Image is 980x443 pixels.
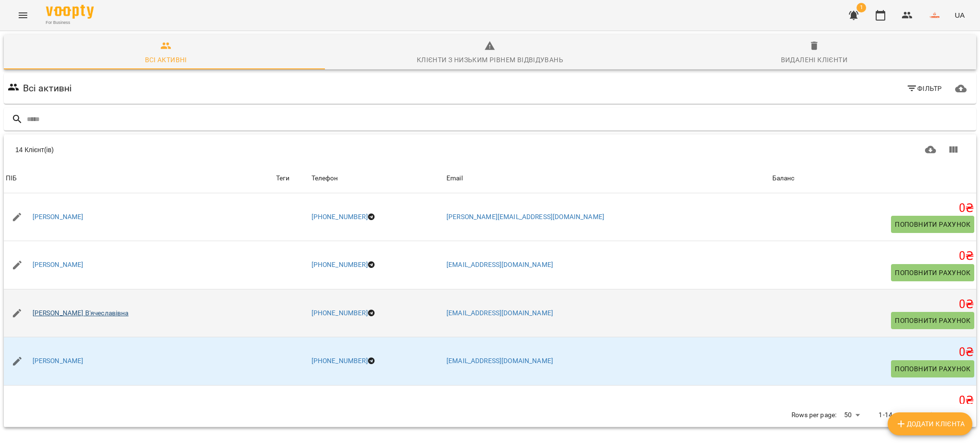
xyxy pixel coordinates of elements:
button: Додати клієнта [888,412,972,435]
img: 86f377443daa486b3a215227427d088a.png [928,9,941,22]
span: Email [446,173,768,184]
button: Поповнити рахунок [891,216,974,233]
div: 50 [840,408,863,422]
div: Видалені клієнти [781,54,847,66]
a: [EMAIL_ADDRESS][DOMAIN_NAME] [446,309,553,317]
div: Table Toolbar [4,134,976,165]
h5: 0 ₴ [772,297,974,312]
p: 1-14 of 14 [879,410,909,420]
div: Телефон [312,173,338,184]
a: [PERSON_NAME] [33,212,84,222]
a: [PHONE_NUMBER] [312,357,368,365]
div: Клієнти з низьким рівнем відвідувань [417,54,563,66]
a: [PERSON_NAME] [33,260,84,270]
h5: 0 ₴ [772,393,974,408]
img: Voopty Logo [46,5,94,19]
span: Додати клієнта [895,418,965,430]
button: Поповнити рахунок [891,360,974,377]
div: Sort [772,173,795,184]
span: Телефон [312,173,443,184]
div: Sort [312,173,338,184]
a: [EMAIL_ADDRESS][DOMAIN_NAME] [446,357,553,365]
h5: 0 ₴ [772,249,974,264]
a: [PHONE_NUMBER] [312,261,368,268]
h6: Всі активні [23,81,72,96]
button: UA [951,6,969,24]
div: Email [446,173,463,184]
a: [PHONE_NUMBER] [312,213,368,221]
button: Фільтр [902,80,946,97]
button: Поповнити рахунок [891,312,974,329]
p: Rows per page: [791,410,836,420]
div: Теги [276,173,308,184]
h5: 0 ₴ [772,201,974,216]
span: UA [955,10,965,20]
div: Баланс [772,173,795,184]
span: Поповнити рахунок [895,363,970,375]
a: [EMAIL_ADDRESS][DOMAIN_NAME] [446,261,553,268]
span: Поповнити рахунок [895,267,970,278]
a: [PERSON_NAME][EMAIL_ADDRESS][DOMAIN_NAME] [446,213,604,221]
span: ПІБ [6,173,272,184]
a: [PHONE_NUMBER] [312,309,368,317]
span: 1 [857,3,866,12]
button: Показати колонки [942,138,965,161]
button: Menu [11,4,34,27]
button: Завантажити CSV [919,138,942,161]
span: Поповнити рахунок [895,315,970,326]
div: 14 Клієнт(ів) [15,145,486,155]
a: [PERSON_NAME] В'ячеславівна [33,309,129,318]
span: Поповнити рахунок [895,219,970,230]
div: ПІБ [6,173,17,184]
div: Sort [446,173,463,184]
div: Всі активні [145,54,187,66]
a: [PERSON_NAME] [33,356,84,366]
button: Поповнити рахунок [891,264,974,281]
span: For Business [46,20,94,26]
span: Фільтр [906,83,942,94]
div: Sort [6,173,17,184]
span: Баланс [772,173,974,184]
h5: 0 ₴ [772,345,974,360]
